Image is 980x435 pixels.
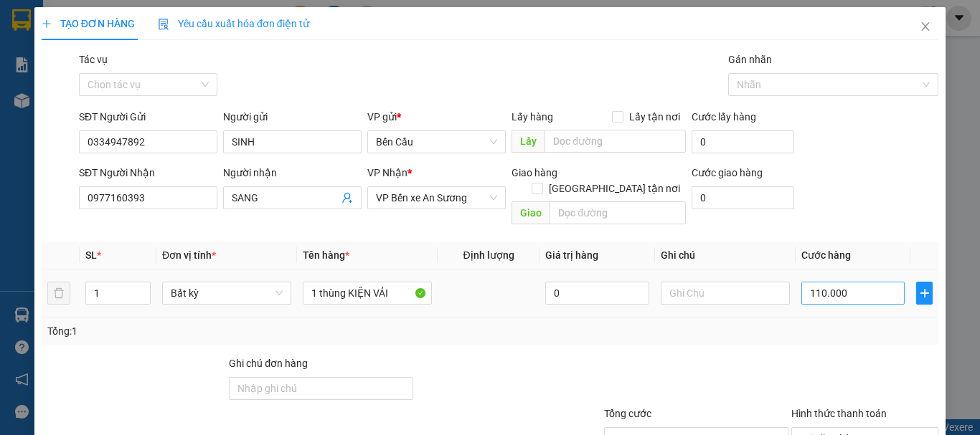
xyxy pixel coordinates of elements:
img: icon [158,19,169,30]
div: Người gửi [223,109,362,125]
span: Yêu cầu xuất hóa đơn điện tử [158,18,309,29]
span: VPBC1209250004 [72,91,151,102]
span: 01 Võ Văn Truyện, KP.1, Phường 2 [113,43,197,61]
span: Định lượng [463,249,514,261]
div: Tổng: 1 [47,323,380,339]
span: SL [85,249,97,261]
span: Lấy tận nơi [623,109,686,125]
label: Hình thức thanh toán [791,408,887,419]
button: plus [916,282,933,305]
th: Ghi chú [655,242,796,269]
span: VP Nhận [367,167,407,178]
span: [PERSON_NAME]: [4,92,151,101]
div: Người nhận [223,165,362,181]
input: Cước giao hàng [692,186,794,209]
span: Bến Cầu [376,131,497,153]
span: plus [917,287,932,299]
span: user-add [341,192,353,204]
span: close [920,21,931,32]
span: VP Bến xe An Sương [376,187,497,209]
span: ----------------------------------------- [39,77,176,89]
input: 0 [545,282,649,305]
strong: ĐỒNG PHƯỚC [113,8,197,20]
span: In ngày: [4,104,88,113]
div: VP gửi [367,109,506,125]
input: Ghi Chú [661,282,790,305]
div: SĐT Người Gửi [79,109,217,125]
img: logo [5,9,69,72]
span: Cước hàng [801,249,851,261]
span: Tổng cước [604,408,651,419]
input: Cước lấy hàng [692,130,794,153]
button: delete [47,282,70,305]
span: 10:16:02 [DATE] [32,104,88,113]
label: Gán nhãn [728,54,772,65]
span: Giá trị hàng [545,249,598,261]
span: TẠO ĐƠN HÀNG [42,18,135,29]
span: [GEOGRAPHIC_DATA] tận nơi [543,181,686,196]
span: Lấy hàng [512,111,553,123]
span: Lấy [512,130,545,153]
span: Đơn vị tính [162,249,216,261]
span: Giao hàng [512,167,557,178]
span: Bất kỳ [171,282,283,304]
label: Tác vụ [79,54,108,65]
label: Ghi chú đơn hàng [229,358,308,369]
input: Dọc đường [545,130,686,153]
span: plus [42,19,52,29]
input: Dọc đường [550,201,686,224]
input: VD: Bàn, Ghế [303,282,432,305]
input: Ghi chú đơn hàng [229,377,413,400]
span: Tên hàng [303,249,349,261]
div: SĐT Người Nhận [79,165,217,181]
button: Close [905,7,946,47]
label: Cước giao hàng [692,167,763,178]
label: Cước lấy hàng [692,111,756,123]
span: Giao [512,201,550,224]
span: Bến xe [GEOGRAPHIC_DATA] [113,23,193,41]
span: Hotline: 19001152 [113,64,176,72]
